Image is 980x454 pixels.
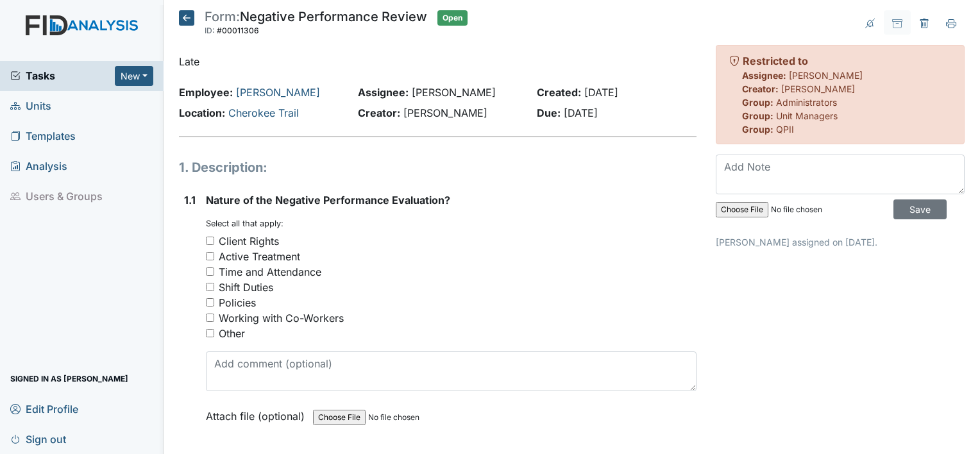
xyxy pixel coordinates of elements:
[564,106,598,119] span: [DATE]
[205,10,427,38] div: Negative Performance Review
[742,83,779,94] strong: Creator:
[742,97,773,108] strong: Group:
[10,156,67,176] span: Analysis
[10,126,76,146] span: Templates
[776,124,794,135] span: QPII
[789,70,863,81] span: [PERSON_NAME]
[179,86,233,99] strong: Employee:
[412,86,496,99] span: [PERSON_NAME]
[219,264,321,280] div: Time and Attendance
[537,106,561,119] strong: Due:
[206,329,214,337] input: Other
[716,235,965,249] p: [PERSON_NAME] assigned on [DATE].
[742,70,786,81] strong: Assignee:
[206,298,214,307] input: Policies
[584,86,618,99] span: [DATE]
[184,192,196,208] label: 1.1
[219,326,245,341] div: Other
[179,106,225,119] strong: Location:
[179,54,697,69] p: Late
[179,158,697,177] h1: 1. Description:
[10,369,128,389] span: Signed in as [PERSON_NAME]
[776,97,837,108] span: Administrators
[206,252,214,260] input: Active Treatment
[10,68,115,83] a: Tasks
[219,280,273,295] div: Shift Duties
[403,106,487,119] span: [PERSON_NAME]
[236,86,320,99] a: [PERSON_NAME]
[437,10,468,26] span: Open
[217,26,259,35] span: #00011306
[776,110,838,121] span: Unit Managers
[742,124,773,135] strong: Group:
[743,55,808,67] strong: Restricted to
[537,86,581,99] strong: Created:
[10,96,51,116] span: Units
[206,283,214,291] input: Shift Duties
[205,26,215,35] span: ID:
[358,86,409,99] strong: Assignee:
[10,429,66,449] span: Sign out
[206,219,283,228] small: Select all that apply:
[205,9,240,24] span: Form:
[228,106,299,119] a: Cherokee Trail
[219,233,279,249] div: Client Rights
[10,399,78,419] span: Edit Profile
[219,295,256,310] div: Policies
[206,267,214,276] input: Time and Attendance
[742,110,773,121] strong: Group:
[206,401,310,424] label: Attach file (optional)
[358,106,400,119] strong: Creator:
[219,249,300,264] div: Active Treatment
[781,83,855,94] span: [PERSON_NAME]
[893,199,947,219] input: Save
[206,194,450,206] span: Nature of the Negative Performance Evaluation?
[206,314,214,322] input: Working with Co-Workers
[219,310,344,326] div: Working with Co-Workers
[115,66,153,86] button: New
[206,237,214,245] input: Client Rights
